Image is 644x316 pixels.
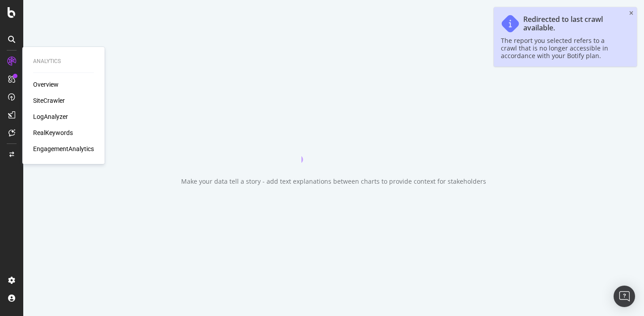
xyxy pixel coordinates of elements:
a: SiteCrawler [33,96,65,105]
a: Overview [33,80,59,89]
a: LogAnalyzer [33,112,68,121]
a: RealKeywords [33,128,73,137]
div: animation [301,131,366,163]
div: The report you selected refers to a crawl that is no longer accessible in accordance with your Bo... [501,37,621,59]
div: Open Intercom Messenger [614,286,635,307]
div: Analytics [33,58,94,65]
div: close toast [629,11,633,16]
a: EngagementAnalytics [33,144,94,153]
div: Make your data tell a story - add text explanations between charts to provide context for stakeho... [181,177,486,186]
div: Redirected to last crawl available. [523,15,621,32]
